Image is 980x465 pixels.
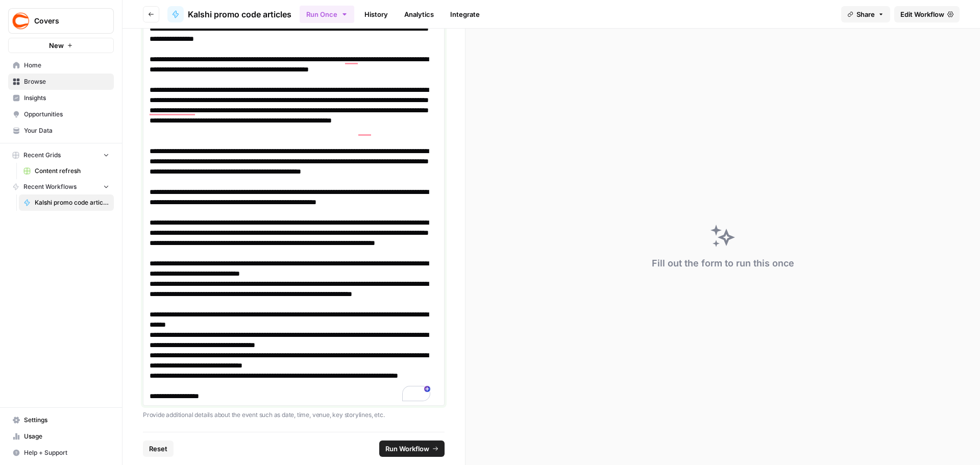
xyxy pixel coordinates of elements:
div: Fill out the form to run this once [652,256,794,271]
a: Kalshi promo code articles [19,194,114,211]
span: Kalshi promo code articles [35,198,109,207]
button: Help + Support [8,445,114,461]
a: Integrate [444,6,486,22]
a: Browse [8,74,114,90]
p: Provide additional details about the event such as date, time, venue, key storylines, etc. [143,410,445,420]
a: Kalshi promo code articles [167,6,291,22]
a: Analytics [398,6,440,22]
button: Run Once [300,6,354,23]
span: Your Data [24,126,109,135]
span: Covers [34,16,96,26]
span: Share [856,9,875,19]
span: Home [24,61,109,70]
button: Workspace: Covers [8,8,114,34]
span: Settings [24,415,109,425]
button: New [8,38,114,53]
button: Run Workflow [379,440,445,457]
span: Run Workflow [385,444,429,454]
a: Edit Workflow [894,6,960,22]
span: Opportunities [24,110,109,119]
span: Recent Workflows [23,182,77,191]
span: Insights [24,93,109,103]
img: Covers Logo [12,12,30,30]
a: Settings [8,412,114,428]
a: Your Data [8,123,114,139]
a: Content refresh [19,163,114,179]
button: Recent Grids [8,148,114,163]
span: Help + Support [24,448,109,457]
button: Reset [143,440,174,457]
span: Edit Workflow [900,9,944,19]
span: Content refresh [35,166,109,176]
span: Kalshi promo code articles [188,8,291,20]
span: New [49,40,64,51]
a: Opportunities [8,106,114,123]
span: Usage [24,432,109,441]
button: Recent Workflows [8,179,114,194]
span: Reset [149,444,167,454]
a: Insights [8,90,114,106]
button: Share [841,6,890,22]
span: Browse [24,77,109,86]
a: Usage [8,428,114,445]
a: History [358,6,394,22]
span: Recent Grids [23,151,61,160]
a: Home [8,57,114,74]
